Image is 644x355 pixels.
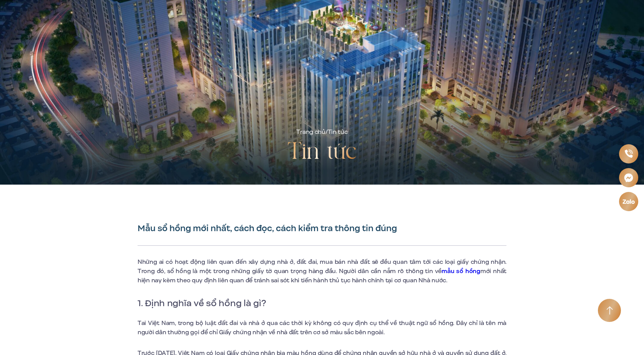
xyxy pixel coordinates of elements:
[296,128,325,136] a: Trang chủ
[328,128,348,136] span: Tin tức
[138,319,506,337] span: Tai Việt Nam, trong bộ luật đất đai và nhà ở qua các thời kỳ không có quy định cụ thể về thuật ng...
[296,128,347,137] div: /
[138,258,506,275] span: Những ai có hoạt động liên quan đến xây dựng nhà ở, đất đai, mua bán nhà đất sẽ đều quan tâm tới ...
[622,197,635,205] img: Zalo icon
[287,137,357,168] h2: Tin tức
[138,297,266,310] span: 1. Định nghĩa về sổ hồng là gì?
[442,267,480,275] a: mẫu sổ hồng
[606,306,613,315] img: Arrow icon
[138,223,506,234] h1: Mẫu sổ hồng mới nhất, cách đọc, cách kiểm tra thông tin đúng
[624,149,634,159] img: Phone icon
[623,172,634,183] img: Messenger icon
